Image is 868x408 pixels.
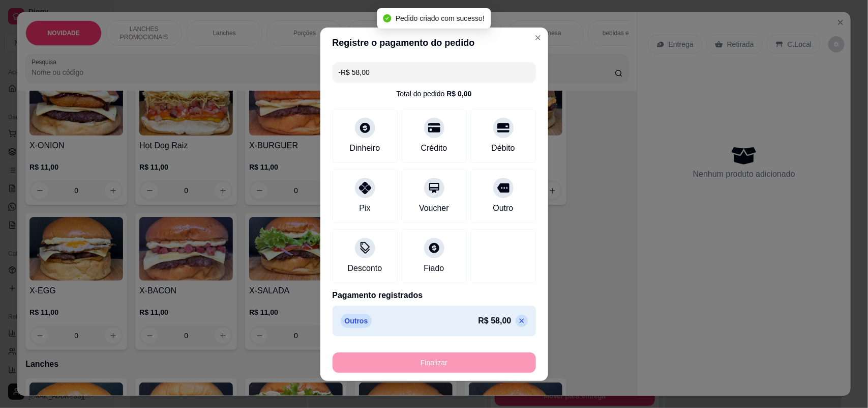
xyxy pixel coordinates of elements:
[421,142,447,154] div: Crédito
[350,142,380,154] div: Dinheiro
[396,14,485,22] span: Pedido criado com sucesso!
[359,202,370,214] div: Pix
[493,202,513,214] div: Outro
[396,89,471,99] div: Total do pedido
[491,142,515,154] div: Débito
[419,202,449,214] div: Voucher
[333,289,536,302] p: Pagamento registrados
[348,262,382,275] div: Desconto
[383,14,392,22] span: check-circle
[341,314,372,328] p: Outros
[320,28,548,58] header: Registre o pagamento do pedido
[530,30,546,46] button: Close
[478,315,512,327] p: R$ 58,00
[446,89,471,99] div: R$ 0,00
[424,262,444,275] div: Fiado
[339,62,530,83] input: Ex.: hambúrguer de cordeiro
